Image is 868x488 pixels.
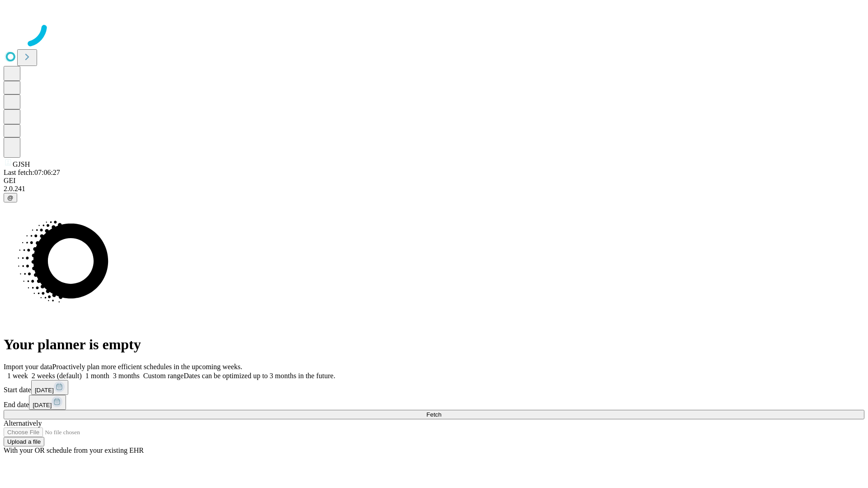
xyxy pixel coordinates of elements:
[4,395,864,410] div: End date
[13,160,30,168] span: GJSH
[4,336,864,353] h1: Your planner is empty
[32,372,82,380] span: 2 weeks (default)
[33,402,52,408] span: [DATE]
[143,372,184,380] span: Custom range
[85,372,109,380] span: 1 month
[4,419,42,427] span: Alternatively
[4,193,17,202] button: @
[29,395,66,410] button: [DATE]
[4,169,60,176] span: Last fetch: 07:06:27
[4,446,144,454] span: With your OR schedule from your existing EHR
[4,185,864,193] div: 2.0.241
[4,410,864,419] button: Fetch
[4,177,864,185] div: GEI
[35,387,54,394] span: [DATE]
[426,411,441,418] span: Fetch
[7,372,28,380] span: 1 week
[4,380,864,395] div: Start date
[7,194,14,201] span: @
[4,437,44,446] button: Upload a file
[4,363,52,371] span: Import your data
[52,363,242,371] span: Proactively plan more efficient schedules in the upcoming weeks.
[184,372,335,380] span: Dates can be optimized up to 3 months in the future.
[113,372,140,380] span: 3 months
[31,380,68,395] button: [DATE]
